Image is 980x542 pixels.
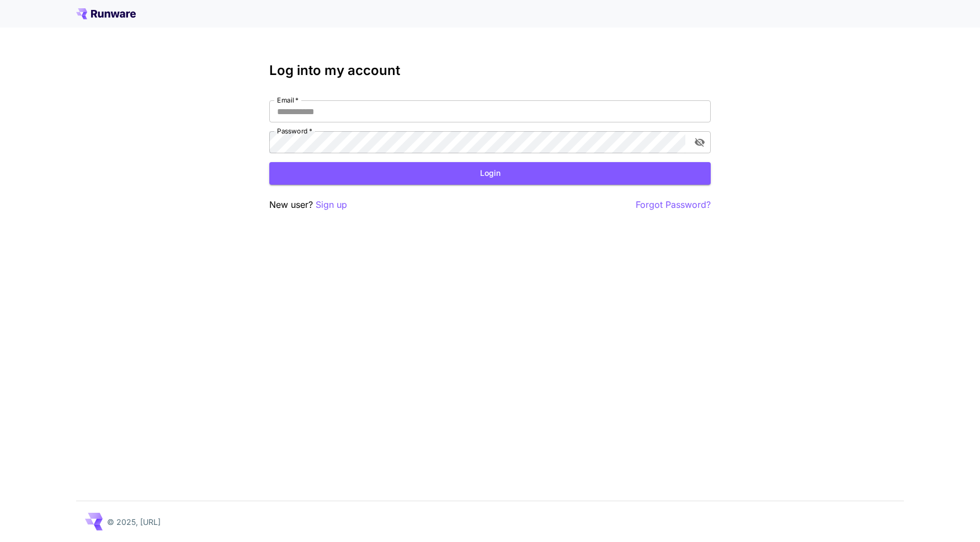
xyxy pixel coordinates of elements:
button: Sign up [316,198,347,212]
button: toggle password visibility [690,132,710,152]
button: Forgot Password? [636,198,711,212]
button: Login [269,162,711,185]
p: © 2025, [URL] [107,516,161,528]
label: Password [277,126,312,136]
label: Email [277,95,299,105]
h3: Log into my account [269,63,711,78]
p: New user? [269,198,347,212]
